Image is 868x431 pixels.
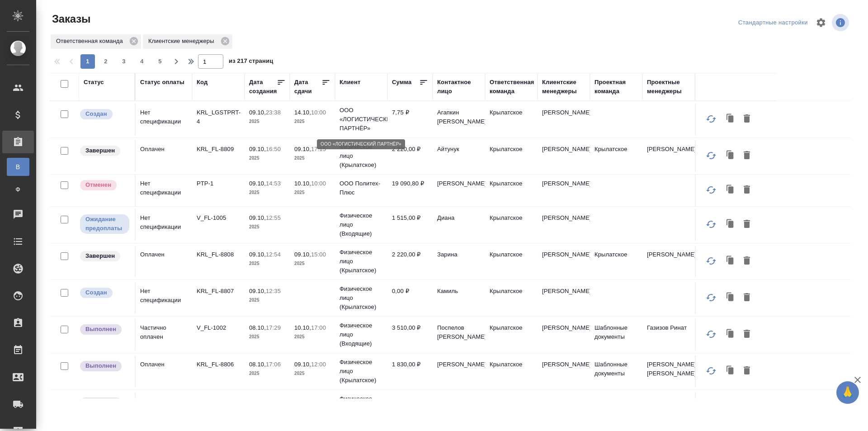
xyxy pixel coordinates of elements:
[700,108,722,130] button: Обновить
[79,179,130,191] div: Выставляет КМ после отмены со стороны клиента. Если уже после запуска – КМ пишет ПМу про отмену, ...
[266,288,281,294] p: 12:35
[387,175,433,206] td: 19 090,80 ₽
[538,175,590,206] td: [PERSON_NAME]
[249,398,266,404] p: 08.10,
[340,179,383,197] p: ООО Политех-Плюс
[249,332,285,341] p: 2025
[249,259,285,268] p: 2025
[294,361,311,368] p: 09.10,
[311,180,326,187] p: 10:00
[311,324,326,331] p: 17:00
[433,140,485,172] td: Айтунук
[739,181,755,199] button: Удалить
[11,162,25,171] span: В
[79,108,130,120] div: Выставляется автоматически при создании заказа
[84,78,104,87] div: Статус
[340,142,383,170] p: Физическое лицо (Крылатское)
[136,355,192,387] td: Оплачен
[50,12,90,26] span: Заказы
[79,250,130,262] div: Выставляет КМ при направлении счета или после выполнения всех работ/сдачи заказа клиенту. Окончат...
[433,355,485,387] td: [PERSON_NAME]
[85,288,107,297] p: Создан
[249,251,266,258] p: 09.10,
[700,287,722,308] button: Обновить
[340,394,383,422] p: Физическое лицо (Крылатское)
[739,326,755,343] button: Удалить
[117,57,131,66] span: 3
[722,252,739,270] button: Клонировать
[642,355,695,387] td: [PERSON_NAME] [PERSON_NAME]
[490,78,534,96] div: Ответственная команда
[594,78,638,96] div: Проектная команда
[249,78,277,96] div: Дата создания
[294,324,311,331] p: 10.10,
[249,369,285,378] p: 2025
[722,326,739,343] button: Клонировать
[642,246,695,277] td: [PERSON_NAME]
[387,246,433,277] td: 2 220,00 ₽
[340,211,383,238] p: Физическое лицо (Входящие)
[11,185,25,194] span: Ф
[642,392,695,424] td: [PERSON_NAME] [PERSON_NAME]
[294,332,330,341] p: 2025
[387,140,433,172] td: 2 220,00 ₽
[340,78,360,87] div: Клиент
[79,397,130,409] div: Выставляет ПМ после сдачи и проведения начислений. Последний этап для ПМа
[85,398,116,407] p: Выполнен
[387,319,433,350] td: 3 510,00 ₽
[311,109,326,116] p: 10:00
[249,109,266,116] p: 09.10,
[832,14,851,31] span: Посмотреть информацию
[136,246,192,277] td: Оплачен
[266,251,281,258] p: 12:54
[266,109,281,116] p: 23:38
[538,282,590,314] td: [PERSON_NAME]
[311,361,326,368] p: 12:00
[538,319,590,350] td: [PERSON_NAME]
[485,392,538,424] td: Крылатское
[7,158,29,176] a: В
[485,282,538,314] td: Крылатское
[433,104,485,135] td: Агапкин [PERSON_NAME]
[647,78,690,96] div: Проектные менеджеры
[294,78,321,96] div: Дата сдачи
[197,250,240,259] p: KRL_FL-8808
[739,252,755,270] button: Удалить
[56,37,126,46] p: Ответственная команда
[197,179,240,188] p: PTP-1
[85,251,115,260] p: Завершен
[85,361,116,370] p: Выполнен
[722,181,739,199] button: Клонировать
[249,361,266,368] p: 08.10,
[294,109,311,116] p: 14.10,
[485,355,538,387] td: Крылатское
[485,140,538,172] td: Крылатское
[437,78,481,96] div: Контактное лицо
[700,250,722,272] button: Обновить
[590,319,642,350] td: Шаблонные документы
[197,397,240,406] p: KRL_FL-8805
[117,54,131,69] button: 3
[590,246,642,277] td: Крылатское
[249,154,285,163] p: 2025
[294,154,330,163] p: 2025
[197,78,208,87] div: Код
[700,323,722,345] button: Обновить
[542,78,585,96] div: Клиентские менеджеры
[700,145,722,166] button: Обновить
[810,12,832,33] span: Настроить таблицу
[340,321,383,348] p: Физическое лицо (Входящие)
[249,146,266,152] p: 09.10,
[840,383,855,402] span: 🙏
[311,251,326,258] p: 15:00
[266,146,281,152] p: 16:50
[722,110,739,128] button: Клонировать
[294,251,311,258] p: 09.10,
[700,213,722,235] button: Обновить
[79,323,130,336] div: Выставляет ПМ после сдачи и проведения начислений. Последний этап для ПМа
[136,209,192,241] td: Нет спецификации
[722,216,739,233] button: Клонировать
[294,398,311,404] p: 09.10,
[485,209,538,241] td: Крылатское
[739,289,755,306] button: Удалить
